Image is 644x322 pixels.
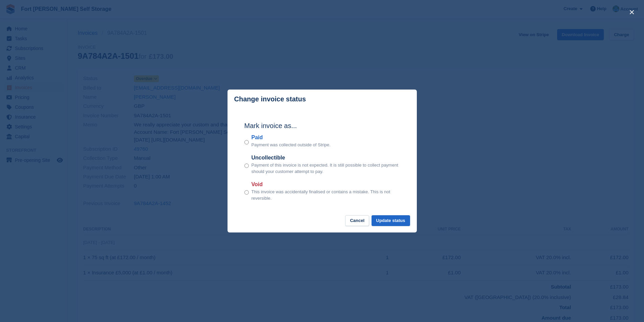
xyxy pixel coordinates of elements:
label: Uncollectible [252,154,400,162]
button: Update status [372,215,410,226]
label: Paid [252,133,331,142]
p: Payment of this invoice is not expected. It is still possible to collect payment should your cust... [252,162,400,175]
p: Payment was collected outside of Stripe. [252,142,331,148]
h2: Mark invoice as... [244,121,400,131]
button: close [626,7,637,18]
label: Void [252,180,400,189]
p: Change invoice status [234,95,306,103]
p: This invoice was accidentally finalised or contains a mistake. This is not reversible. [252,189,400,202]
button: Cancel [345,215,369,226]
